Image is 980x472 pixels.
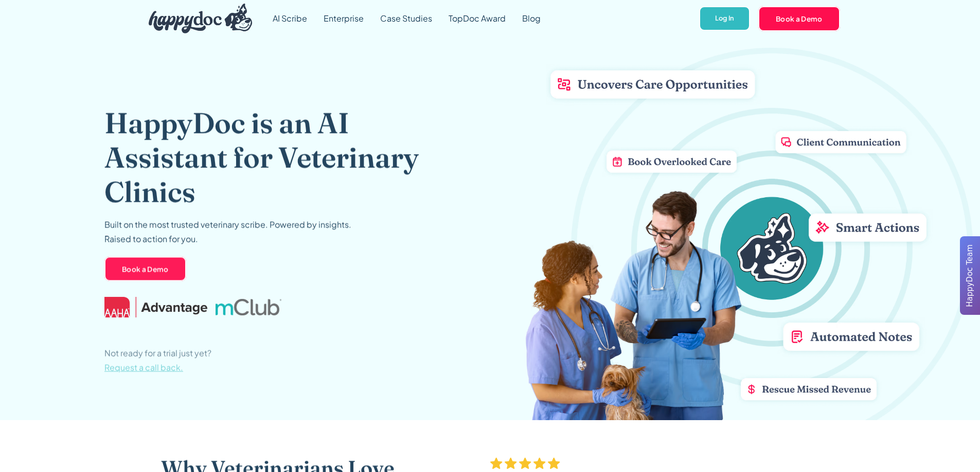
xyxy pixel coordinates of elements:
[699,6,750,31] a: Log In
[758,6,840,31] a: Book a Demo
[104,217,351,246] p: Built on the most trusted veterinary scribe. Powered by insights. Raised to action for you.
[215,299,281,315] img: mclub logo
[104,362,183,372] span: Request a call back.
[104,105,452,209] h1: HappyDoc is an AI Assistant for Veterinary Clinics
[149,4,253,33] img: HappyDoc Logo: A happy dog with his ear up, listening.
[104,297,207,317] img: AAHA Advantage logo
[104,256,186,281] a: Book a Demo
[104,346,211,374] p: Not ready for a trial just yet?
[140,1,253,36] a: home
